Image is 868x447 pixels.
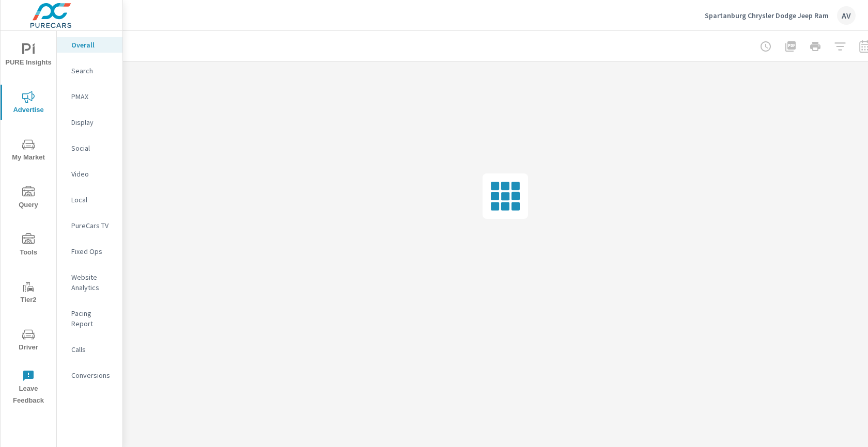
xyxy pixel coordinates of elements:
[1,31,56,411] div: nav menu
[71,370,114,380] p: Conversions
[57,63,122,78] div: Search
[4,43,53,69] span: PURE Insights
[837,6,856,25] div: AV
[57,192,122,207] div: Local
[4,281,53,306] span: Tier2
[57,342,122,357] div: Calls
[4,328,53,354] span: Driver
[57,269,122,295] div: Website Analytics
[71,220,114,231] p: PureCars TV
[71,169,114,179] p: Video
[4,186,53,211] span: Query
[57,218,122,233] div: PureCars TV
[4,138,53,164] span: My Market
[71,308,114,329] p: Pacing Report
[4,91,53,116] span: Advertise
[57,244,122,259] div: Fixed Ops
[705,11,829,20] p: Spartanburg Chrysler Dodge Jeep Ram
[71,40,114,50] p: Overall
[57,368,122,383] div: Conversions
[57,115,122,130] div: Display
[71,195,114,205] p: Local
[71,117,114,127] p: Display
[71,66,114,76] p: Search
[57,140,122,156] div: Social
[57,166,122,182] div: Video
[71,344,114,355] p: Calls
[71,246,114,257] p: Fixed Ops
[4,370,53,407] span: Leave Feedback
[4,233,53,259] span: Tools
[71,91,114,102] p: PMAX
[57,306,122,331] div: Pacing Report
[57,89,122,104] div: PMAX
[71,143,114,153] p: Social
[71,272,114,293] p: Website Analytics
[57,37,122,53] div: Overall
